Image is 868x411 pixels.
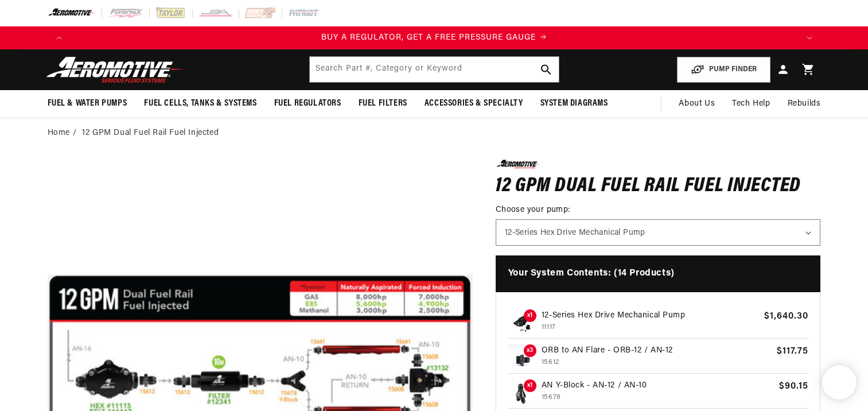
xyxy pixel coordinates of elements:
span: x1 [524,309,536,322]
span: $90.15 [779,379,808,393]
button: Translation missing: en.sections.announcements.next_announcement [798,26,821,49]
summary: Fuel Cells, Tanks & Systems [135,90,265,117]
li: 12 GPM Dual Fuel Rail Fuel Injected [82,127,219,139]
p: 15678 [542,392,774,403]
h1: 12 GPM Dual Fuel Rail Fuel Injected [496,177,821,196]
a: AN Y-Block x1 AN Y-Block - AN-12 / AN-10 15678 $90.15 [508,379,809,409]
span: About Us [679,99,715,108]
p: ORB to AN Flare - ORB-12 / AN-12 [542,344,772,357]
span: $1,640.30 [764,309,808,323]
span: System Diagrams [540,98,608,110]
div: 1 of 4 [71,32,798,44]
p: 12-Series Hex Drive Mechanical Pump [542,309,760,322]
h4: Your System Contents: (14 Products) [496,255,821,292]
img: Aeromotive [43,56,186,83]
span: $117.75 [777,344,808,358]
summary: System Diagrams [532,90,617,117]
button: search button [534,57,559,82]
span: Fuel & Water Pumps [48,98,127,110]
span: Fuel Regulators [274,98,341,110]
img: ORB to AN Flare [508,344,536,373]
summary: Tech Help [723,90,779,118]
div: Announcement [71,32,798,44]
span: BUY A REGULATOR, GET A FREE PRESSURE GAUGE [321,33,536,42]
summary: Rebuilds [779,90,830,118]
label: Choose your pump: [496,204,821,216]
nav: breadcrumbs [48,127,821,139]
a: ORB to AN Flare x3 ORB to AN Flare - ORB-12 / AN-12 15612 $117.75 [508,344,809,374]
summary: Fuel Filters [350,90,416,117]
summary: Accessories & Specialty [416,90,532,117]
button: PUMP FINDER [677,57,770,83]
img: 12-Series Hex Drive Mechanical Pump [508,309,536,338]
span: x3 [524,344,536,357]
summary: Fuel Regulators [266,90,350,117]
a: 12-Series Hex Drive Mechanical Pump x1 12-Series Hex Drive Mechanical Pump 11117 $1,640.30 [508,309,809,339]
button: Translation missing: en.sections.announcements.previous_announcement [48,26,71,49]
span: Fuel Cells, Tanks & Systems [144,98,256,110]
img: AN Y-Block [508,379,536,408]
p: 11117 [542,322,760,333]
a: Home [48,127,70,139]
span: Fuel Filters [359,98,407,110]
span: Accessories & Specialty [425,98,523,110]
span: x1 [524,379,536,392]
input: Search by Part Number, Category or Keyword [310,57,559,82]
p: AN Y-Block - AN-12 / AN-10 [542,379,774,392]
slideshow-component: Translation missing: en.sections.announcements.announcement_bar [19,26,850,49]
p: 15612 [542,357,772,368]
a: About Us [670,90,723,118]
span: Rebuilds [788,98,821,110]
summary: Fuel & Water Pumps [39,90,136,117]
span: Tech Help [732,98,770,110]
